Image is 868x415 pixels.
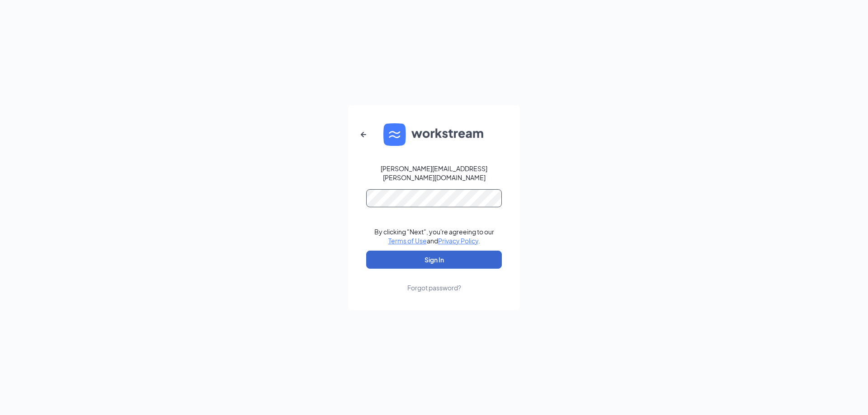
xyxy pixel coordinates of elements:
div: [PERSON_NAME][EMAIL_ADDRESS][PERSON_NAME][DOMAIN_NAME] [366,164,502,182]
svg: ArrowLeftNew [358,129,369,140]
a: Terms of Use [388,237,427,245]
a: Privacy Policy [438,237,478,245]
div: By clicking "Next", you're agreeing to our and . [374,227,494,245]
img: WS logo and Workstream text [383,123,485,146]
button: Sign In [366,251,502,269]
div: Forgot password? [407,283,461,292]
button: ArrowLeftNew [353,124,374,145]
a: Forgot password? [407,269,461,292]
